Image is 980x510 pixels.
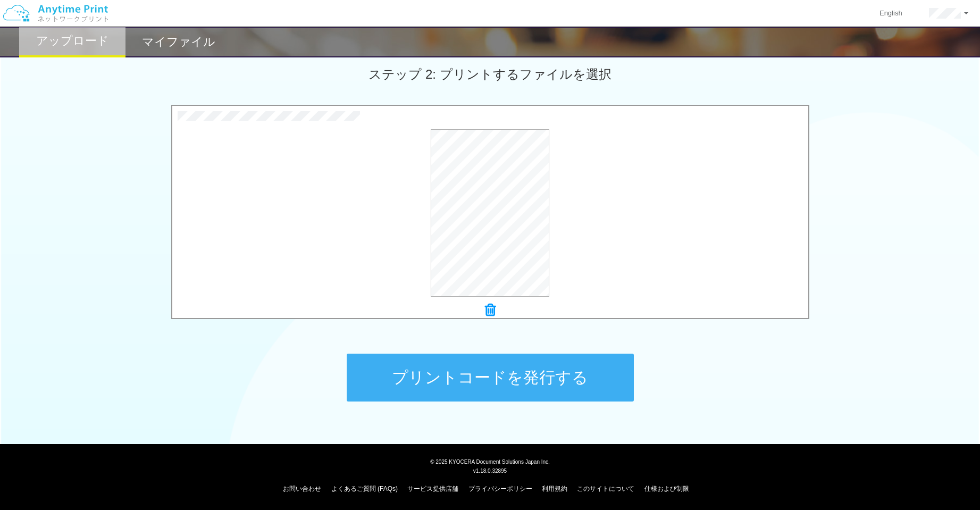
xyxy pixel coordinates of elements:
[36,35,109,47] h2: アップロード
[368,67,611,81] span: ステップ 2: プリントするファイルを選択
[473,467,507,474] span: v1.18.0.32895
[347,354,634,402] button: プリントコードを発行する
[142,36,215,48] h2: マイファイル
[468,485,532,492] a: プライバシーポリシー
[283,485,321,492] a: お問い合わせ
[577,485,634,492] a: このサイトについて
[331,485,398,492] a: よくあるご質問 (FAQs)
[430,458,550,465] span: © 2025 KYOCERA Document Solutions Japan Inc.
[542,485,567,492] a: 利用規約
[407,485,458,492] a: サービス提供店舗
[644,485,689,492] a: 仕様および制限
